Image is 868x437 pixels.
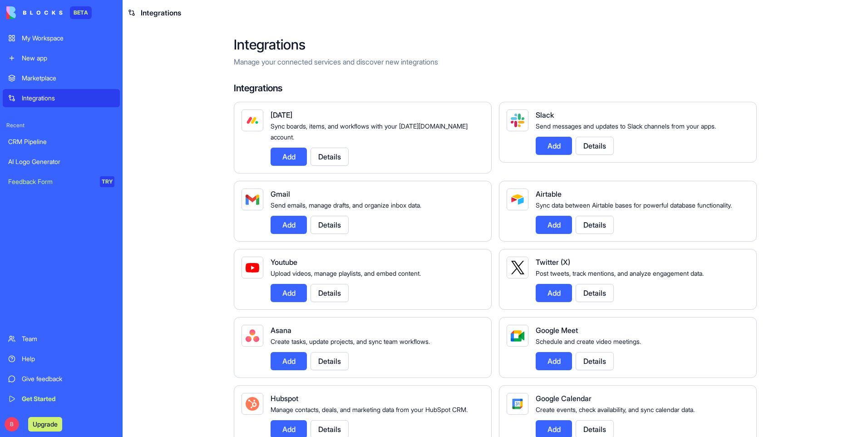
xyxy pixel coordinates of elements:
[8,157,114,166] div: AI Logo Generator
[576,216,614,234] button: Details
[536,201,732,209] span: Sync data between Airtable bases for powerful database functionality.
[3,370,120,388] a: Give feedback
[271,216,307,234] button: Add
[536,122,716,130] span: Send messages and updates to Slack channels from your apps.
[100,176,114,187] div: TRY
[22,74,114,83] div: Marketplace
[271,326,291,335] span: Asana
[3,390,120,408] a: Get Started
[141,7,181,18] span: Integrations
[8,177,94,186] div: Feedback Form
[271,352,307,370] button: Add
[311,284,349,302] button: Details
[536,326,578,335] span: Google Meet
[3,49,120,67] a: New app
[271,394,298,403] span: Hubspot
[271,110,292,119] span: [DATE]
[536,269,704,277] span: Post tweets, track mentions, and analyze engagement data.
[22,54,114,63] div: New app
[6,6,92,19] a: BETA
[22,334,114,343] div: Team
[576,352,614,370] button: Details
[576,284,614,302] button: Details
[22,94,114,103] div: Integrations
[22,354,114,363] div: Help
[3,133,120,151] a: CRM Pipeline
[3,29,120,47] a: My Workspace
[311,216,349,234] button: Details
[536,338,641,345] span: Schedule and create video meetings.
[22,394,114,403] div: Get Started
[536,137,572,155] button: Add
[6,6,63,19] img: logo
[536,284,572,302] button: Add
[271,258,297,267] span: Youtube
[271,148,307,166] button: Add
[311,148,349,166] button: Details
[271,189,290,199] span: Gmail
[234,36,757,53] h2: Integrations
[576,137,614,155] button: Details
[271,269,421,277] span: Upload videos, manage playlists, and embed content.
[3,173,120,191] a: Feedback FormTRY
[22,374,114,383] div: Give feedback
[536,110,554,119] span: Slack
[536,189,562,199] span: Airtable
[271,201,421,209] span: Send emails, manage drafts, and organize inbox data.
[536,406,695,413] span: Create events, check availability, and sync calendar data.
[3,122,120,129] span: Recent
[536,216,572,234] button: Add
[5,417,19,432] span: B
[234,56,757,67] p: Manage your connected services and discover new integrations
[271,338,430,345] span: Create tasks, update projects, and sync team workflows.
[536,258,570,267] span: Twitter (X)
[3,89,120,107] a: Integrations
[28,417,62,432] button: Upgrade
[3,350,120,368] a: Help
[536,394,592,403] span: Google Calendar
[234,82,757,94] h4: Integrations
[3,69,120,87] a: Marketplace
[28,419,62,428] a: Upgrade
[311,352,349,370] button: Details
[3,330,120,348] a: Team
[8,137,114,146] div: CRM Pipeline
[70,6,92,19] div: BETA
[271,122,468,141] span: Sync boards, items, and workflows with your [DATE][DOMAIN_NAME] account.
[271,406,468,413] span: Manage contacts, deals, and marketing data from your HubSpot CRM.
[536,352,572,370] button: Add
[271,284,307,302] button: Add
[3,153,120,171] a: AI Logo Generator
[22,34,114,43] div: My Workspace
